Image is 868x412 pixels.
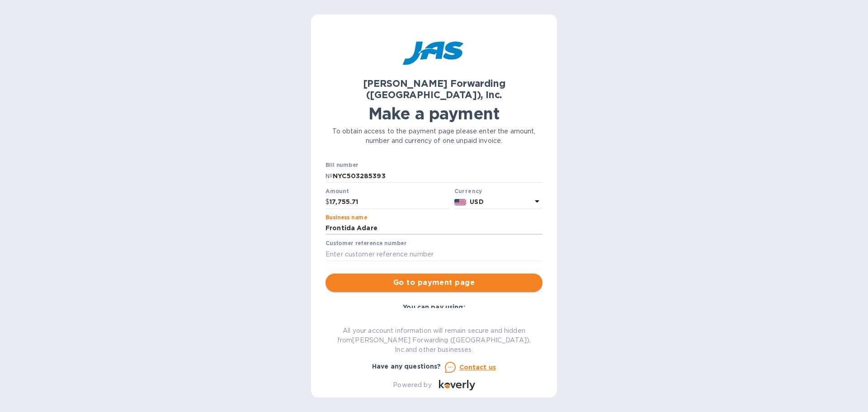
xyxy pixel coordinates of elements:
[330,195,451,209] input: 0.00
[325,104,542,123] h1: Make a payment
[333,169,542,183] input: Enter bill number
[325,241,406,246] label: Customer reference number
[325,215,367,220] label: Business name
[363,78,505,100] b: [PERSON_NAME] Forwarding ([GEOGRAPHIC_DATA]), Inc.
[325,127,542,146] p: To obtain access to the payment page please enter the amount, number and currency of one unpaid i...
[393,380,431,390] p: Powered by
[454,199,467,205] img: USD
[325,197,330,207] p: $
[333,277,535,288] span: Go to payment page
[325,274,542,292] button: Go to payment page
[325,326,542,355] p: All your account information will remain secure and hidden from [PERSON_NAME] Forwarding ([GEOGRA...
[403,303,465,311] b: You can pay using:
[459,364,496,371] u: Contact us
[454,188,482,194] b: Currency
[470,198,483,205] b: USD
[325,247,542,261] input: Enter customer reference number
[325,222,542,235] input: Enter business name
[325,171,333,181] p: №
[325,163,358,168] label: Bill number
[372,363,441,370] b: Have any questions?
[325,189,349,194] label: Amount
